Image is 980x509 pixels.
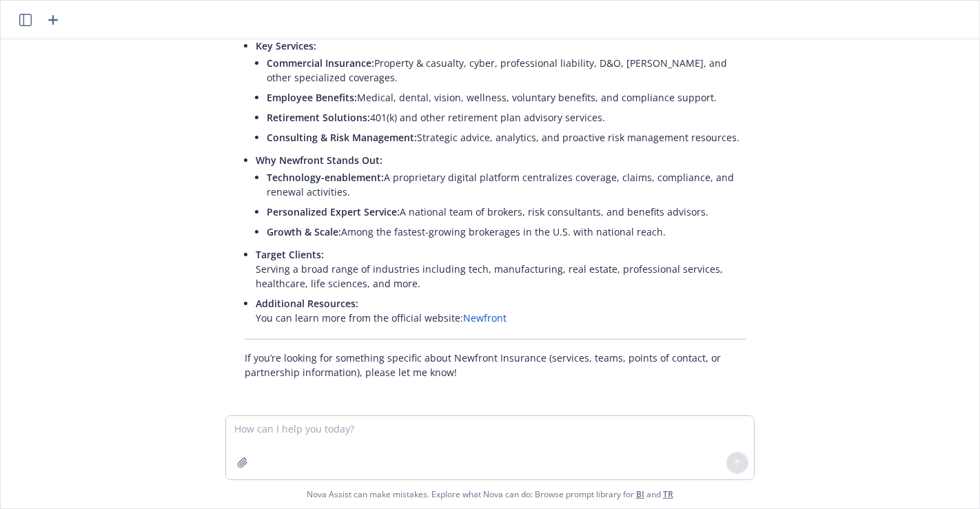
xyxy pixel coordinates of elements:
span: Target Clients: [256,248,324,261]
li: Medical, dental, vision, wellness, voluntary benefits, and compliance support. [267,87,746,107]
li: Property & casualty, cyber, professional liability, D&O, [PERSON_NAME], and other specialized cov... [267,53,746,87]
a: BI [636,488,644,500]
span: Why Newfront Stands Out: [256,154,382,167]
span: Consulting & Risk Management: [267,131,417,144]
span: Nova Assist can make mistakes. Explore what Nova can do: Browse prompt library for and [307,480,673,508]
p: If you’re looking for something specific about Newfront Insurance (services, teams, points of con... [245,351,746,380]
li: A proprietary digital platform centralizes coverage, claims, compliance, and renewal activities. [267,167,746,202]
span: Commercial Insurance: [267,56,374,70]
li: Among the fastest-growing brokerages in the U.S. with national reach. [267,222,746,242]
span: Key Services: [256,39,316,52]
a: TR [663,488,673,500]
a: Newfront [463,311,507,324]
span: Personalized Expert Service: [267,205,400,218]
p: Serving a broad range of industries including tech, manufacturing, real estate, professional serv... [256,247,746,291]
span: Additional Resources: [256,297,358,310]
span: Retirement Solutions: [267,111,370,124]
span: Growth & Scale: [267,225,341,238]
li: 401(k) and other retirement plan advisory services. [267,107,746,127]
p: You can learn more from the official website: [256,296,746,325]
span: Employee Benefits: [267,91,357,104]
span: Technology-enablement: [267,171,384,184]
li: A national team of brokers, risk consultants, and benefits advisors. [267,202,746,222]
li: Strategic advice, analytics, and proactive risk management resources. [267,127,746,147]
